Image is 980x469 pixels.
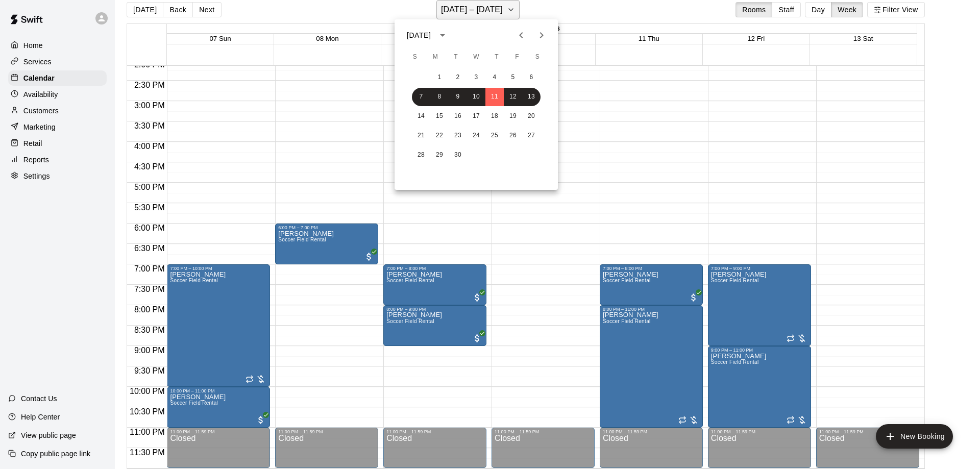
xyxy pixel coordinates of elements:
[508,47,526,67] span: Friday
[449,88,467,106] button: 9
[504,127,522,145] button: 26
[485,107,504,126] button: 18
[531,25,552,45] button: Next month
[467,68,485,87] button: 3
[522,127,541,145] button: 27
[430,127,449,145] button: 22
[412,107,430,126] button: 14
[522,107,541,126] button: 20
[449,127,467,145] button: 23
[504,88,522,106] button: 12
[504,107,522,126] button: 19
[449,68,467,87] button: 2
[412,146,430,164] button: 28
[485,127,504,145] button: 25
[449,146,467,164] button: 30
[406,47,424,67] span: Sunday
[528,47,547,67] span: Saturday
[504,68,522,87] button: 5
[447,47,465,67] span: Tuesday
[412,127,430,145] button: 21
[467,47,485,67] span: Wednesday
[430,146,449,164] button: 29
[407,30,431,41] div: [DATE]
[430,88,449,106] button: 8
[485,68,504,87] button: 4
[485,88,504,106] button: 11
[430,107,449,126] button: 15
[467,127,485,145] button: 24
[426,47,445,67] span: Monday
[511,25,531,45] button: Previous month
[522,88,541,106] button: 13
[522,68,541,87] button: 6
[467,107,485,126] button: 17
[434,27,451,44] button: calendar view is open, switch to year view
[449,107,467,126] button: 16
[412,88,430,106] button: 7
[487,47,506,67] span: Thursday
[467,88,485,106] button: 10
[430,68,449,87] button: 1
